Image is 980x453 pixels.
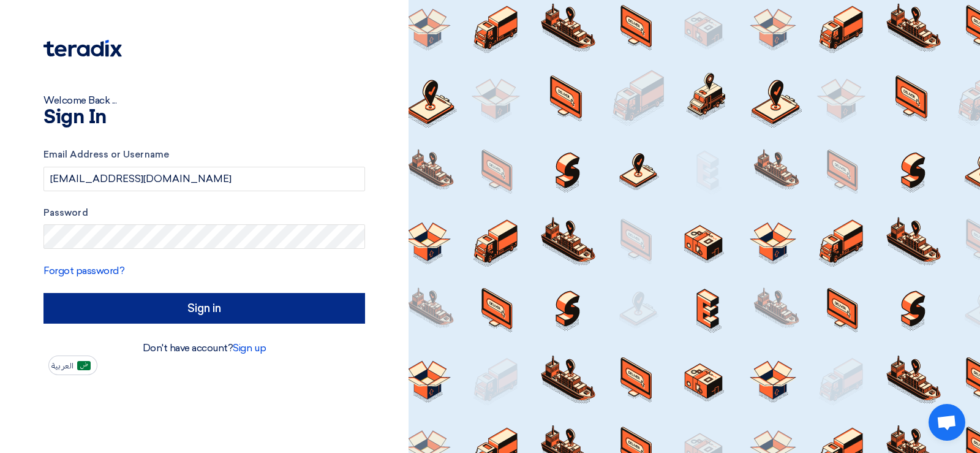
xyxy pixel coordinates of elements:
h1: Sign In [43,108,365,128]
label: Password [43,206,365,220]
label: Email Address or Username [43,148,365,162]
a: Sign up [233,342,266,354]
input: Enter your business email or username [43,167,365,191]
div: Welcome Back ... [43,93,365,108]
span: العربية [51,362,73,370]
div: Don't have account? [43,341,365,356]
img: Teradix logo [43,40,122,57]
img: ar-AR.png [77,361,91,370]
button: العربية [48,356,97,375]
a: Forgot password? [43,265,124,276]
div: Open chat [929,404,965,441]
input: Sign in [43,293,365,324]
